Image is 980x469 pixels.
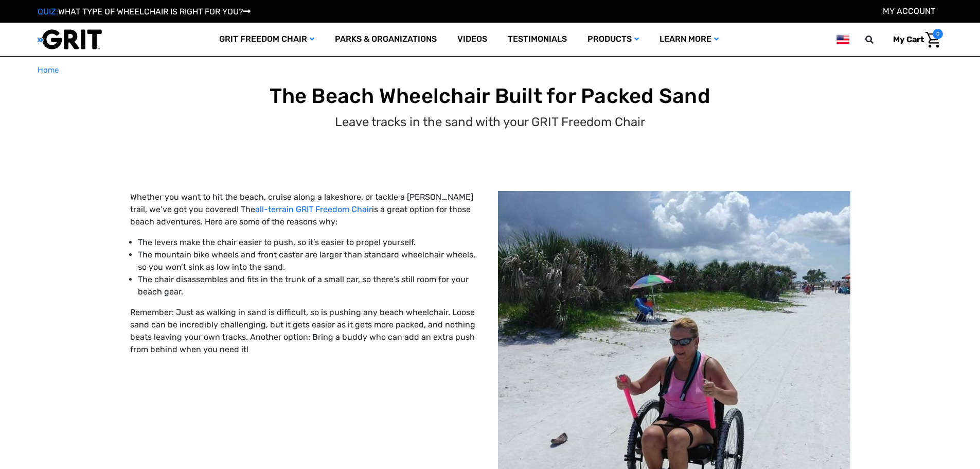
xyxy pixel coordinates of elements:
[933,29,943,39] span: 0
[138,249,483,273] p: The mountain bike wheels and front caster are larger than standard wheelchair wheels, so you won’...
[130,191,483,228] p: Whether you want to hit the beach, cruise along a lakeshore, or tackle a [PERSON_NAME] trail, we’...
[138,236,483,249] p: The levers make the chair easier to push, so it’s easier to propel yourself.
[883,6,935,16] a: Account
[325,23,447,56] a: Parks & Organizations
[255,204,372,214] a: all-terrain GRIT Freedom Chair
[38,7,251,16] a: QUIZ:WHAT TYPE OF WHEELCHAIR IS RIGHT FOR YOU?
[577,23,649,56] a: Products
[138,273,483,298] p: The chair disassembles and fits in the trunk of a small car, so there’s still room for your beach...
[925,32,940,48] img: Cart
[497,23,577,56] a: Testimonials
[447,23,497,56] a: Videos
[335,113,645,131] p: Leave tracks in the sand with your GRIT Freedom Chair
[209,23,325,56] a: GRIT Freedom Chair
[870,29,885,50] input: Search
[38,29,102,50] img: GRIT All-Terrain Wheelchair and Mobility Equipment
[39,84,941,109] h1: The Beach Wheelchair Built for Packed Sand
[38,65,59,75] span: Home
[38,7,58,16] span: QUIZ:
[649,23,729,56] a: Learn More
[836,33,849,46] img: us.png
[38,64,943,76] nav: Breadcrumb
[130,306,483,356] p: Remember: Just as walking in sand is difficult, so is pushing any beach wheelchair. Loose sand ca...
[893,34,924,44] span: My Cart
[38,64,59,76] a: Home
[885,29,943,50] a: Cart with 0 items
